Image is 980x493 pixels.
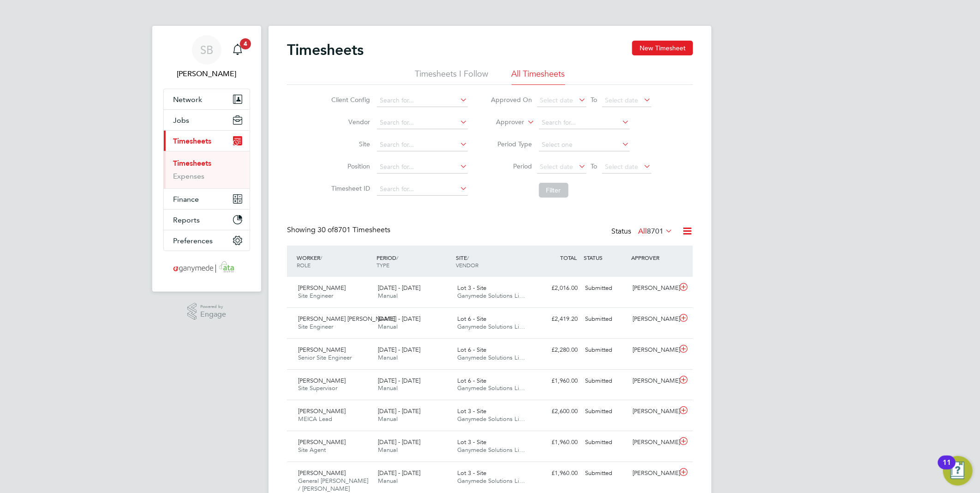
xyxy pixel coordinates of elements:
span: Lot 3 - Site [458,284,487,292]
span: Lot 6 - Site [458,315,487,323]
div: Submitted [581,435,629,450]
label: Site [329,140,370,148]
label: Approver [483,118,525,127]
span: Senior Site Engineer [298,354,352,361]
span: Lot 3 - Site [458,438,487,446]
span: [PERSON_NAME] [PERSON_NAME] [298,315,395,323]
div: [PERSON_NAME] [629,281,677,296]
span: Manual [378,446,398,454]
span: Ganymede Solutions Li… [458,477,526,485]
span: SB [200,44,213,56]
button: Filter [539,183,568,198]
span: Ganymede Solutions Li… [458,384,526,392]
span: / [320,254,322,261]
div: Showing [287,225,392,235]
span: TYPE [376,261,389,269]
a: Timesheets [173,159,211,168]
div: Submitted [581,312,629,327]
span: Manual [378,323,398,331]
label: Approved On [491,96,532,104]
button: Jobs [164,110,250,130]
a: 4 [228,35,247,65]
span: Timesheets [173,137,211,145]
span: Ganymede Solutions Li… [458,292,526,300]
button: Preferences [164,230,250,251]
li: All Timesheets [512,68,565,85]
span: Site Agent [298,446,326,454]
button: Finance [164,189,250,209]
li: Timesheets I Follow [415,68,489,85]
div: Submitted [581,343,629,358]
span: [PERSON_NAME] [298,407,346,415]
span: Reports [173,216,200,224]
span: 8701 [647,227,663,236]
span: Engage [200,311,226,319]
button: Open Resource Center, 11 new notifications [943,456,973,486]
span: Finance [173,195,199,204]
span: [DATE] - [DATE] [378,469,420,477]
span: 30 of [317,225,334,234]
span: Site Supervisor [298,384,337,392]
span: Network [173,95,202,104]
span: To [588,94,600,106]
span: Ganymede Solutions Li… [458,354,526,361]
span: Select date [540,96,574,104]
span: Ganymede Solutions Li… [458,415,526,423]
span: [PERSON_NAME] [298,469,346,477]
span: Ganymede Solutions Li… [458,446,526,454]
label: Client Config [329,96,370,104]
span: Site Engineer [298,292,333,300]
span: Site Engineer [298,323,333,331]
input: Select one [539,138,630,151]
span: Lot 6 - Site [458,346,487,354]
div: Submitted [581,281,629,296]
div: Submitted [581,373,629,389]
span: General [PERSON_NAME] / [PERSON_NAME] [298,477,368,493]
div: [PERSON_NAME] [629,404,677,419]
span: 4 [240,38,251,49]
span: [PERSON_NAME] [298,438,346,446]
div: £1,960.00 [533,466,581,481]
span: [DATE] - [DATE] [378,284,420,292]
a: Powered byEngage [187,303,227,320]
span: Ganymede Solutions Li… [458,323,526,331]
div: [PERSON_NAME] [629,312,677,327]
input: Search for... [377,116,468,129]
div: £1,960.00 [533,435,581,450]
span: [DATE] - [DATE] [378,315,420,323]
span: / [467,254,469,261]
div: [PERSON_NAME] [629,343,677,358]
div: [PERSON_NAME] [629,373,677,389]
div: £2,016.00 [533,281,581,296]
a: SB[PERSON_NAME] [163,35,250,79]
div: £2,600.00 [533,404,581,419]
span: TOTAL [560,254,577,261]
div: Submitted [581,404,629,419]
span: To [588,160,600,172]
input: Search for... [377,94,468,107]
nav: Main navigation [152,26,261,292]
span: Jobs [173,116,189,125]
a: Go to home page [163,260,250,275]
span: [PERSON_NAME] [298,284,346,292]
span: [PERSON_NAME] [298,377,346,385]
span: Samantha Briggs [163,68,250,79]
span: [DATE] - [DATE] [378,377,420,385]
span: Lot 6 - Site [458,377,487,385]
span: Manual [378,384,398,392]
h2: Timesheets [287,41,364,59]
div: PERIOD [374,249,454,273]
div: £2,280.00 [533,343,581,358]
span: Manual [378,415,398,423]
div: Submitted [581,466,629,481]
label: Period Type [491,140,532,148]
button: New Timesheet [632,41,693,55]
span: Preferences [173,236,213,245]
span: Lot 3 - Site [458,407,487,415]
div: [PERSON_NAME] [629,435,677,450]
span: [PERSON_NAME] [298,346,346,354]
button: Reports [164,210,250,230]
label: Timesheet ID [329,184,370,192]
span: ROLE [297,261,311,269]
img: ganymedesolutions-logo-retina.png [171,260,243,275]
